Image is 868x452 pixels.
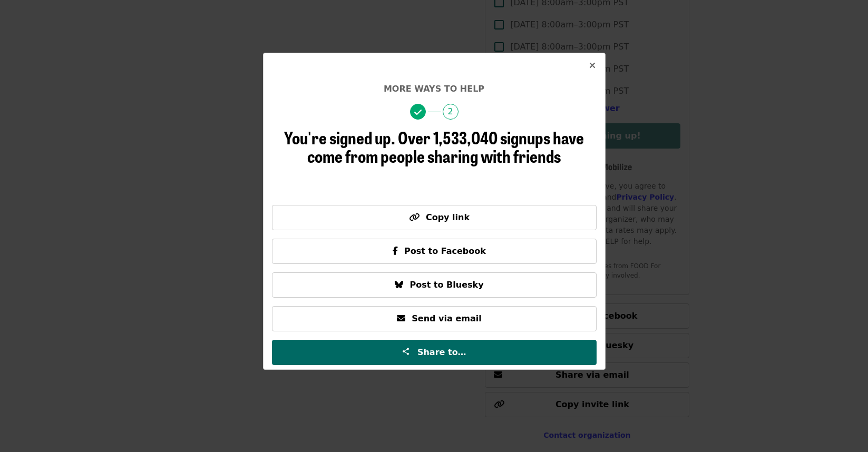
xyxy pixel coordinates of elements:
button: Copy link [272,205,597,230]
i: link icon [409,212,420,222]
span: Share to… [417,347,466,357]
i: bluesky icon [395,280,403,290]
button: Close [580,53,605,78]
img: Share [402,347,410,356]
span: You're signed up. [284,125,395,150]
span: Copy link [426,212,470,222]
span: Over 1,533,040 signups have come from people sharing with friends [307,125,584,168]
span: 2 [443,104,459,120]
i: envelope icon [397,313,405,323]
button: Send via email [272,306,597,331]
i: facebook-f icon [393,246,398,256]
span: Post to Bluesky [409,280,483,290]
button: Post to Bluesky [272,272,597,298]
button: Post to Facebook [272,239,597,264]
button: Share to… [272,340,597,365]
i: check icon [414,107,422,117]
span: More ways to help [384,84,484,94]
span: Post to Facebook [404,246,486,256]
span: Send via email [412,313,481,323]
i: times icon [589,61,596,71]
